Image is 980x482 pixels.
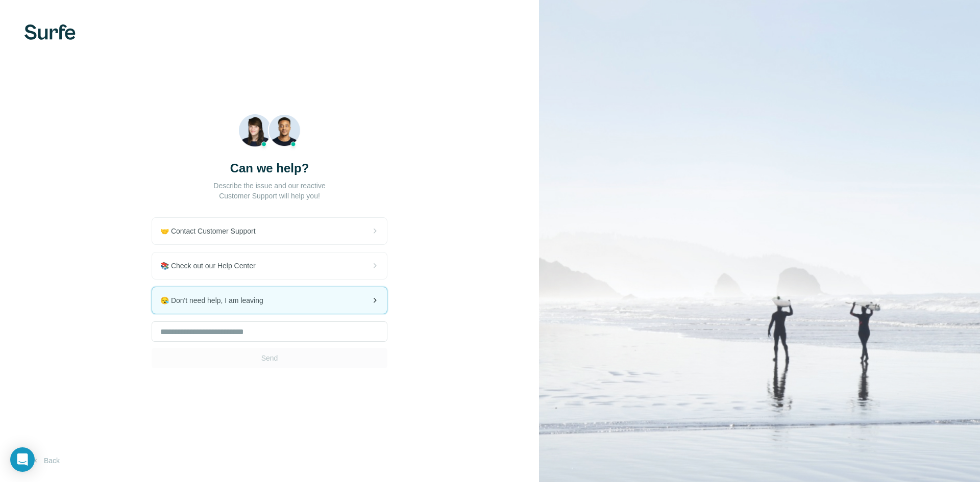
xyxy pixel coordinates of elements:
p: Describe the issue and our reactive [213,181,325,191]
img: Beach Photo [238,114,301,152]
span: 📚 Check out our Help Center [160,261,264,271]
img: Surfe's logo [24,24,76,40]
h3: Can we help? [230,160,309,176]
p: Customer Support will help you! [219,191,320,201]
div: Open Intercom Messenger [10,447,35,472]
button: Back [24,451,67,470]
span: 😪 Don't need help, I am leaving [160,295,272,306]
span: 🤝 Contact Customer Support [160,226,264,236]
